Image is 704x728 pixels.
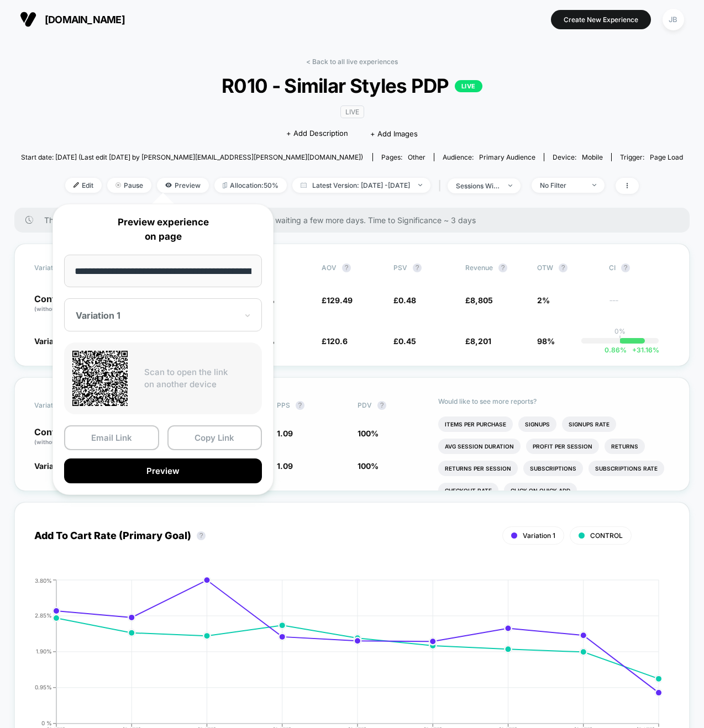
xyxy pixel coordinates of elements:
span: Revenue [465,263,493,272]
img: end [592,184,596,186]
span: £ [322,336,348,346]
tspan: 2.85% [35,612,52,619]
span: 8,805 [470,296,493,305]
button: ? [197,531,206,540]
button: ? [559,263,568,272]
div: No Filter [540,181,584,189]
span: CI [609,263,670,272]
p: 0% [614,327,626,335]
span: Variation 1 [34,336,73,346]
span: Primary Audience [479,153,535,161]
span: 8,201 [470,336,491,346]
div: JB [663,9,684,30]
tspan: 3.80% [35,577,52,583]
li: Subscriptions Rate [589,461,664,476]
span: CONTROL [590,531,623,540]
button: ? [342,263,351,272]
li: Returns Per Session [438,461,518,476]
img: edit [73,182,79,188]
span: Allocation: 50% [214,178,287,193]
button: [DOMAIN_NAME] [17,10,128,28]
span: [DOMAIN_NAME] [45,14,125,25]
button: ? [413,263,422,272]
img: end [115,182,121,188]
span: LIVE [340,105,364,118]
li: Profit Per Session [526,439,599,454]
span: AOV [322,263,337,272]
span: £ [465,296,493,305]
span: 0.86 % [605,346,627,354]
span: | [436,178,448,194]
button: Create New Experience [551,10,651,29]
li: Subscriptions [523,461,583,476]
span: 0.45 [398,336,416,346]
p: LIVE [455,80,482,92]
span: 1.09 [277,429,293,438]
p: Preview experience on page [64,215,262,244]
button: JB [659,8,687,31]
button: ? [296,401,304,410]
span: 31.16 % [627,346,659,354]
span: Variation 1 [34,461,73,471]
span: £ [465,336,491,346]
button: Preview [64,458,262,483]
span: R010 - Similar Styles PDP [54,74,650,97]
span: Page Load [650,153,683,161]
span: other [408,153,425,161]
span: + Add Images [370,129,418,138]
img: end [418,184,422,186]
span: Pause [107,178,151,193]
span: Start date: [DATE] (Last edit [DATE] by [PERSON_NAME][EMAIL_ADDRESS][PERSON_NAME][DOMAIN_NAME]) [21,153,363,161]
span: mobile [582,153,603,161]
li: Checkout Rate [438,483,498,498]
span: 129.49 [327,296,353,305]
span: + [632,346,637,354]
span: 120.6 [327,336,348,346]
a: < Back to all live experiences [306,57,398,66]
tspan: 1.90% [36,648,52,655]
span: 0.48 [398,296,416,305]
span: Preview [157,178,209,193]
button: ? [498,263,507,272]
li: Signups Rate [562,416,616,432]
span: Device: [544,153,611,161]
span: There are still no statistically significant results. We recommend waiting a few more days . Time... [44,215,668,225]
span: Edit [65,178,102,193]
img: Visually logo [20,11,36,28]
div: Trigger: [620,153,683,161]
span: (without changes) [34,439,84,445]
li: Signups [518,416,556,432]
button: ? [621,263,630,272]
span: --- [609,297,670,313]
img: rebalance [223,182,227,188]
span: 1.09 [277,461,293,471]
span: Variation [34,263,95,272]
span: PDV [358,401,372,409]
span: 2% [537,296,550,305]
button: ? [377,401,386,410]
p: Control [34,294,95,313]
div: Audience: [443,153,535,161]
p: Control [34,428,104,446]
p: | [619,335,621,344]
li: Click On Quick Add [504,483,577,498]
p: Would like to see more reports? [438,397,670,405]
button: Email Link [64,425,159,450]
span: 100 % [358,429,379,438]
span: 98% [537,336,555,346]
div: sessions with impression [456,182,500,190]
img: calendar [301,182,307,188]
span: + Add Description [286,128,348,139]
li: Items Per Purchase [438,416,513,432]
button: Copy Link [167,425,262,450]
li: Avg Session Duration [438,439,521,454]
span: PSV [393,263,407,272]
span: Variation [34,397,95,414]
span: OTW [537,263,598,272]
span: £ [393,336,416,346]
span: £ [393,296,416,305]
span: Latest Version: [DATE] - [DATE] [292,178,430,193]
p: Scan to open the link on another device [144,366,254,391]
div: Pages: [381,153,425,161]
li: Returns [605,439,645,454]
